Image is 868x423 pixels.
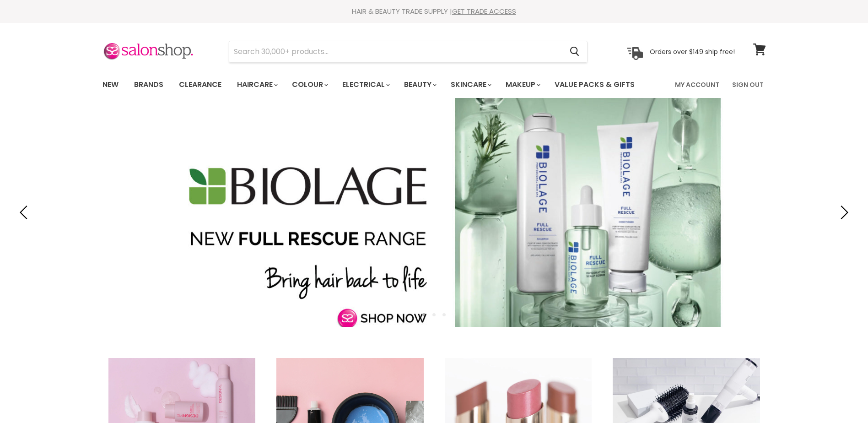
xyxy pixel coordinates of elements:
div: HAIR & BEAUTY TRADE SUPPLY | [91,7,777,16]
button: Search [563,41,587,62]
a: Sign Out [727,75,769,94]
a: Clearance [172,75,228,94]
p: Orders over $149 ship free! [650,47,735,55]
a: Skincare [444,75,497,94]
a: GET TRADE ACCESS [452,6,516,16]
ul: Main menu [96,71,656,98]
a: Colour [285,75,334,94]
li: Page dot 1 [422,313,426,316]
input: Search [229,41,563,62]
a: Haircare [230,75,283,94]
a: New [96,75,125,94]
a: Beauty [397,75,442,94]
a: Makeup [499,75,546,94]
iframe: Gorgias live chat messenger [822,380,859,414]
li: Page dot 3 [442,313,446,316]
a: My Account [669,75,725,94]
li: Page dot 2 [432,313,436,316]
a: Value Packs & Gifts [548,75,642,94]
nav: Main [91,71,777,98]
button: Previous [16,203,34,222]
button: Next [834,203,852,222]
a: Brands [127,75,170,94]
form: Product [229,41,588,63]
a: Electrical [335,75,395,94]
